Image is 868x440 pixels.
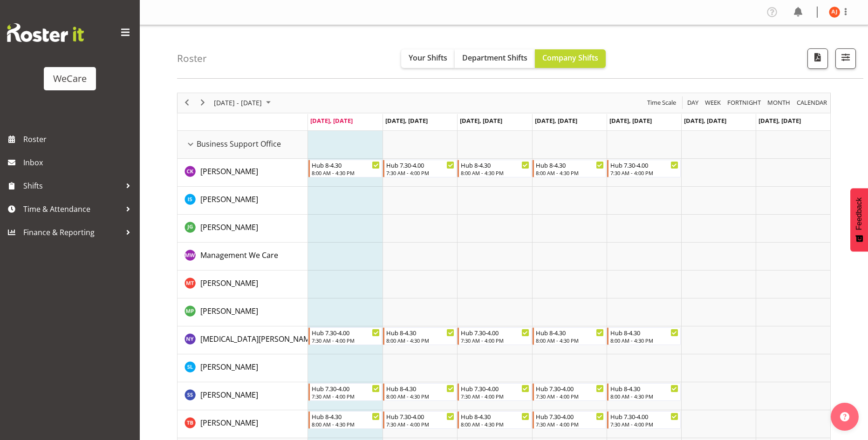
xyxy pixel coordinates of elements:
div: Tyla Boyd"s event - Hub 7.30-4.00 Begin From Tuesday, September 30, 2025 at 7:30:00 AM GMT+13:00 ... [383,411,457,429]
span: Your Shifts [409,53,447,63]
button: Fortnight [726,97,763,108]
div: Hub 7.30-4.00 [386,412,454,421]
div: Hub 8-4.30 [386,328,454,337]
div: Hub 7.30-4.00 [536,384,604,393]
div: 7:30 AM - 4:00 PM [461,337,529,344]
span: Finance & Reporting [23,225,121,239]
span: Month [766,97,791,108]
span: Inbox [23,156,135,169]
td: Janine Grundler resource [178,215,308,243]
span: [PERSON_NAME] [200,222,258,232]
span: [DATE], [DATE] [310,116,353,125]
td: Nikita Yates resource [178,326,308,354]
div: 7:30 AM - 4:00 PM [386,169,454,176]
span: Day [686,97,699,108]
span: Department Shifts [462,53,527,63]
span: [DATE] - [DATE] [213,97,263,108]
div: 8:00 AM - 4:30 PM [386,393,454,400]
td: Savita Savita resource [178,382,308,410]
div: WeCare [53,72,87,86]
div: 7:30 AM - 4:00 PM [536,393,604,400]
div: 7:30 AM - 4:00 PM [312,393,380,400]
button: Download a PDF of the roster according to the set date range. [807,48,828,69]
div: Hub 7.30-4.00 [610,412,678,421]
a: [PERSON_NAME] [200,417,258,428]
div: Tyla Boyd"s event - Hub 8-4.30 Begin From Wednesday, October 1, 2025 at 8:00:00 AM GMT+13:00 Ends... [458,411,531,429]
div: Chloe Kim"s event - Hub 7.30-4.00 Begin From Friday, October 3, 2025 at 7:30:00 AM GMT+13:00 Ends... [607,160,681,177]
div: Savita Savita"s event - Hub 8-4.30 Begin From Friday, October 3, 2025 at 8:00:00 AM GMT+13:00 End... [607,383,681,401]
div: Hub 8-4.30 [312,412,380,421]
div: Hub 7.30-4.00 [610,160,678,169]
div: Hub 7.30-4.00 [386,160,454,169]
div: Hub 7.30-4.00 [536,412,604,421]
div: 8:00 AM - 4:30 PM [536,337,604,344]
div: Hub 8-4.30 [536,160,604,169]
td: Millie Pumphrey resource [178,298,308,326]
div: Nikita Yates"s event - Hub 7.30-4.00 Begin From Wednesday, October 1, 2025 at 7:30:00 AM GMT+13:0... [458,327,531,345]
a: [PERSON_NAME] [200,166,258,177]
span: Feedback [855,197,863,230]
div: Nikita Yates"s event - Hub 8-4.30 Begin From Thursday, October 2, 2025 at 8:00:00 AM GMT+13:00 En... [533,327,606,345]
td: Chloe Kim resource [178,159,308,187]
div: Hub 8-4.30 [536,328,604,337]
td: Isabel Simcox resource [178,187,308,215]
button: Department Shifts [455,49,535,68]
button: Timeline Day [686,97,700,108]
span: Time Scale [646,97,677,108]
td: Tyla Boyd resource [178,410,308,438]
div: Hub 8-4.30 [610,384,678,393]
div: 7:30 AM - 4:00 PM [312,337,380,344]
img: Rosterit website logo [7,23,84,42]
div: 7:30 AM - 4:00 PM [461,393,529,400]
a: Management We Care [200,250,278,261]
div: 8:00 AM - 4:30 PM [386,337,454,344]
span: [DATE], [DATE] [385,116,428,125]
button: Previous [181,97,193,108]
div: 7:30 AM - 4:00 PM [610,420,678,428]
div: Nikita Yates"s event - Hub 7.30-4.00 Begin From Monday, September 29, 2025 at 7:30:00 AM GMT+13:0... [308,327,382,345]
span: Company Shifts [542,53,598,63]
span: calendar [796,97,828,108]
div: Hub 7.30-4.00 [312,328,380,337]
div: Nikita Yates"s event - Hub 8-4.30 Begin From Friday, October 3, 2025 at 8:00:00 AM GMT+13:00 Ends... [607,327,681,345]
div: Savita Savita"s event - Hub 7.30-4.00 Begin From Wednesday, October 1, 2025 at 7:30:00 AM GMT+13:... [458,383,531,401]
button: Next [197,97,209,108]
img: amy-johannsen10467.jpg [829,7,840,18]
div: previous period [179,93,195,113]
h4: Roster [177,53,207,64]
div: Sep 29 - Oct 05, 2025 [211,93,276,113]
div: 7:30 AM - 4:00 PM [610,169,678,176]
a: [MEDICAL_DATA][PERSON_NAME] [200,333,316,345]
div: Hub 8-4.30 [312,160,380,169]
div: 7:30 AM - 4:00 PM [536,420,604,428]
td: Business Support Office resource [178,131,308,159]
span: [DATE], [DATE] [460,116,502,125]
img: help-xxl-2.png [840,412,849,421]
button: Filter Shifts [835,48,856,69]
div: 8:00 AM - 4:30 PM [461,420,529,428]
button: Feedback - Show survey [850,188,868,251]
span: Shifts [23,179,121,193]
button: Company Shifts [535,49,606,68]
span: [DATE], [DATE] [609,116,652,125]
div: Savita Savita"s event - Hub 8-4.30 Begin From Tuesday, September 30, 2025 at 8:00:00 AM GMT+13:00... [383,383,457,401]
span: [DATE], [DATE] [759,116,801,125]
span: [DATE], [DATE] [684,116,726,125]
span: Time & Attendance [23,202,121,216]
a: [PERSON_NAME] [200,305,258,317]
div: 8:00 AM - 4:30 PM [312,420,380,428]
button: Timeline Month [766,97,792,108]
button: Month [795,97,829,108]
div: Savita Savita"s event - Hub 7.30-4.00 Begin From Monday, September 29, 2025 at 7:30:00 AM GMT+13:... [308,383,382,401]
div: Hub 7.30-4.00 [461,328,529,337]
button: Time Scale [646,97,678,108]
div: Hub 7.30-4.00 [461,384,529,393]
div: Hub 8-4.30 [610,328,678,337]
div: Tyla Boyd"s event - Hub 7.30-4.00 Begin From Friday, October 3, 2025 at 7:30:00 AM GMT+13:00 Ends... [607,411,681,429]
button: Timeline Week [704,97,723,108]
a: [PERSON_NAME] [200,194,258,205]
